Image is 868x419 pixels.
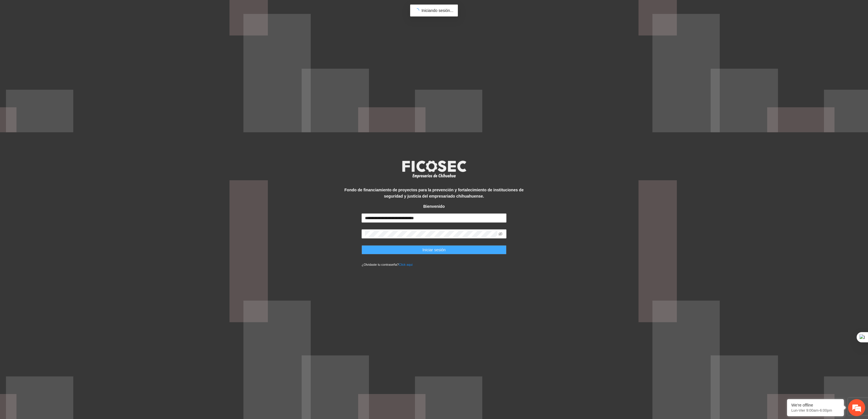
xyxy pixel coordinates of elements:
[791,403,840,407] div: We're offline
[415,8,419,13] span: loading
[362,245,506,254] button: Iniciar sesión
[422,8,453,13] span: Iniciando sesión...
[362,263,412,266] small: ¿Olvidaste tu contraseña?
[399,263,413,266] a: Click aqui
[422,247,446,253] span: Iniciar sesión
[398,159,470,180] img: logo
[345,188,524,198] strong: Fondo de financiamiento de proyectos para la prevención y fortalecimiento de instituciones de seg...
[498,232,502,236] span: eye-invisible
[423,204,445,209] strong: Bienvenido
[791,408,840,412] p: Lun-Vier 9:00am-6:00pm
